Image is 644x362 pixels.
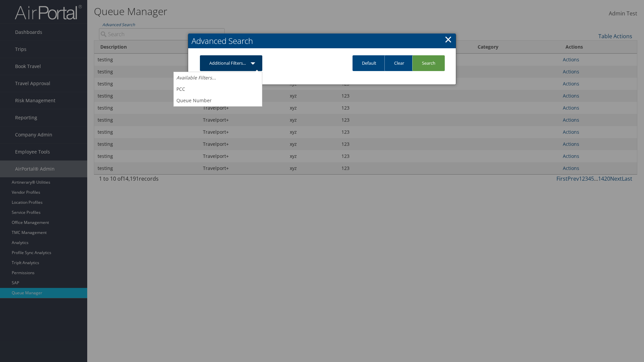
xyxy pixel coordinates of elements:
[384,55,414,71] a: Clear
[176,74,216,81] i: Available Filters...
[353,55,386,71] a: Default
[174,83,262,95] a: PCC
[412,55,445,71] a: Search
[444,33,452,46] a: Close
[174,95,262,106] a: Queue Number
[200,55,262,71] a: Additional Filters...
[188,34,456,48] h2: Advanced Search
